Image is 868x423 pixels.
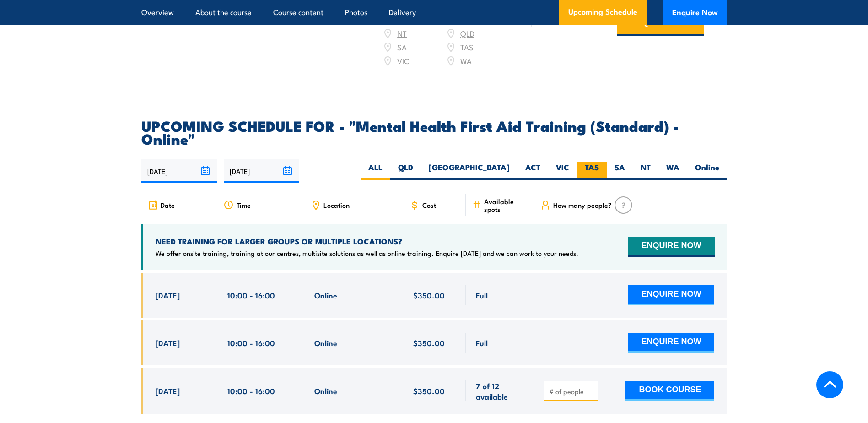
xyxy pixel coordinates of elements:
[323,201,350,209] span: Location
[156,249,578,258] p: We offer onsite training, training at our centres, multisite solutions as well as online training...
[227,337,275,348] span: 10:00 - 16:00
[548,162,577,180] label: VIC
[314,290,337,300] span: Online
[314,385,337,396] span: Online
[476,380,524,402] span: 7 of 12 available
[237,201,251,209] span: Time
[227,385,275,396] span: 10:00 - 16:00
[413,385,445,396] span: $350.00
[390,162,421,180] label: QLD
[476,337,488,348] span: Full
[628,237,714,257] button: ENQUIRE NOW
[628,285,714,305] button: ENQUIRE NOW
[658,162,687,180] label: WA
[156,337,180,348] span: [DATE]
[422,201,436,209] span: Cost
[156,236,578,246] h4: NEED TRAINING FOR LARGER GROUPS OR MULTIPLE LOCATIONS?
[156,290,180,300] span: [DATE]
[141,119,727,145] h2: UPCOMING SCHEDULE FOR - "Mental Health First Aid Training (Standard) - Online"
[553,201,612,209] span: How many people?
[141,159,217,183] input: From date
[518,162,548,180] label: ACT
[549,387,595,396] input: # of people
[687,162,727,180] label: Online
[156,385,180,396] span: [DATE]
[314,337,337,348] span: Online
[361,162,390,180] label: ALL
[161,201,175,209] span: Date
[577,162,607,180] label: TAS
[413,337,445,348] span: $350.00
[607,162,633,180] label: SA
[227,290,275,300] span: 10:00 - 16:00
[413,290,445,300] span: $350.00
[628,333,714,353] button: ENQUIRE NOW
[484,197,528,213] span: Available spots
[421,162,518,180] label: [GEOGRAPHIC_DATA]
[224,159,299,183] input: To date
[625,381,714,401] button: BOOK COURSE
[476,290,488,300] span: Full
[633,162,658,180] label: NT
